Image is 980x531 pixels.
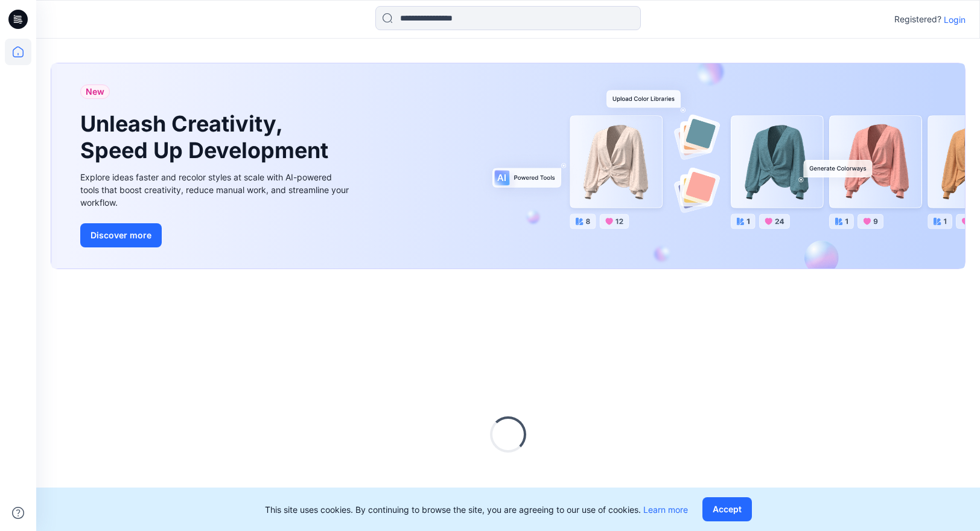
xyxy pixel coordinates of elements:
p: This site uses cookies. By continuing to browse the site, you are agreeing to our use of cookies. [265,503,688,516]
button: Accept [702,497,752,521]
div: Explore ideas faster and recolor styles at scale with AI-powered tools that boost creativity, red... [80,171,352,209]
a: Learn more [643,504,688,515]
button: Discover more [80,223,162,247]
p: Login [944,13,966,26]
span: New [86,84,104,99]
h1: Unleash Creativity, Speed Up Development [80,111,334,163]
p: Registered? [894,12,941,27]
a: Discover more [80,223,352,247]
